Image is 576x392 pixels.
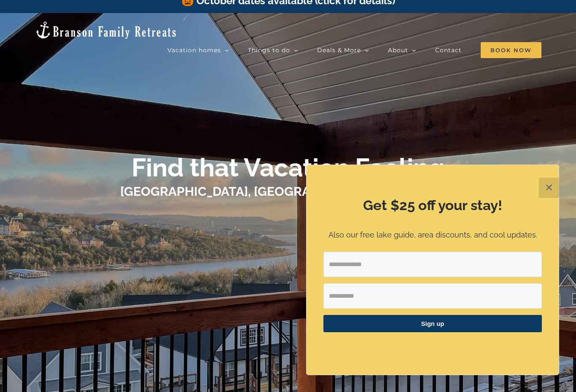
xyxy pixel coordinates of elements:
input: Email Address [323,252,542,277]
h1: [GEOGRAPHIC_DATA], [GEOGRAPHIC_DATA], [US_STATE] [120,183,456,200]
a: Deals & More [317,42,369,59]
button: Close [539,178,559,198]
a: Book Now [481,42,541,59]
a: Things to do [248,42,298,59]
nav: Main Menu [167,42,541,59]
span: About [388,47,408,53]
span: Contact [435,47,462,53]
a: Contact [435,42,462,59]
input: First Name [323,283,542,309]
p: ​ [323,343,542,352]
a: About [388,42,416,59]
button: Sign up [323,315,542,332]
p: Also our free lake guide, area discounts, and cool updates. [323,229,542,241]
span: Things to do [248,47,290,53]
img: Branson Family Retreats Logo [35,21,178,40]
b: Find that Vacation Feeling [132,153,444,182]
iframe: Branson Family Retreats - Opens on Book page - Availability/Property Search Widget [225,206,351,262]
span: Deals & More [317,47,361,53]
span: Vacation homes [167,47,221,53]
h2: Get $25 off your stay! [323,196,542,215]
a: Vacation homes [167,42,229,59]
